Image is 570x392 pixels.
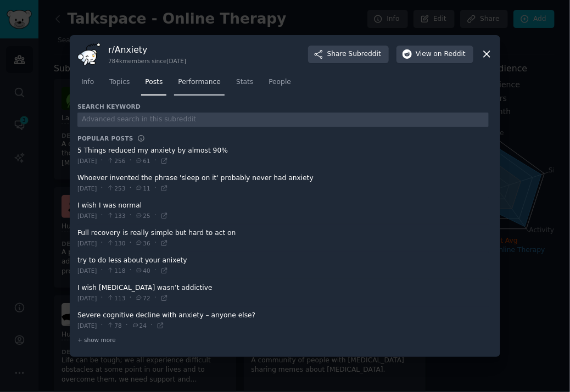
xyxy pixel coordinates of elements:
[101,183,103,193] span: ·
[135,184,150,192] span: 11
[396,46,473,63] button: Viewon Reddit
[132,322,147,329] span: 24
[129,293,131,303] span: ·
[107,267,125,275] span: 118
[108,44,186,55] h3: r/ Anxiety
[416,49,466,59] span: View
[327,49,381,59] span: Share
[107,184,125,192] span: 253
[109,77,130,87] span: Topics
[77,43,100,66] img: Anxiety
[101,238,103,248] span: ·
[308,46,389,63] button: ShareSubreddit
[154,156,157,166] span: ·
[135,157,150,165] span: 61
[108,57,186,65] div: 784k members since [DATE]
[107,322,121,329] span: 78
[107,294,125,302] span: 113
[154,183,157,193] span: ·
[77,103,141,110] h3: Search Keyword
[77,212,97,220] span: [DATE]
[77,74,98,96] a: Info
[129,266,131,276] span: ·
[129,238,131,248] span: ·
[135,267,150,275] span: 40
[101,293,103,303] span: ·
[101,266,103,276] span: ·
[154,211,157,221] span: ·
[129,211,131,221] span: ·
[150,321,153,331] span: ·
[232,74,257,96] a: Stats
[77,113,489,127] input: Advanced search in this subreddit
[77,157,97,165] span: [DATE]
[154,238,157,248] span: ·
[107,157,125,165] span: 256
[107,212,125,220] span: 133
[145,77,163,87] span: Posts
[154,266,157,276] span: ·
[77,239,97,247] span: [DATE]
[135,239,150,247] span: 36
[101,321,103,331] span: ·
[77,267,97,275] span: [DATE]
[154,293,157,303] span: ·
[269,77,291,87] span: People
[135,212,150,220] span: 25
[434,49,466,59] span: on Reddit
[129,183,131,193] span: ·
[129,156,131,166] span: ·
[101,156,103,166] span: ·
[349,49,381,59] span: Subreddit
[101,211,103,221] span: ·
[77,184,97,192] span: [DATE]
[236,77,253,87] span: Stats
[77,294,97,302] span: [DATE]
[126,321,128,331] span: ·
[107,239,125,247] span: 130
[105,74,133,96] a: Topics
[77,135,133,142] h3: Popular Posts
[141,74,166,96] a: Posts
[174,74,225,96] a: Performance
[77,322,97,329] span: [DATE]
[81,77,94,87] span: Info
[178,77,221,87] span: Performance
[265,74,295,96] a: People
[135,294,150,302] span: 72
[77,336,116,344] span: + show more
